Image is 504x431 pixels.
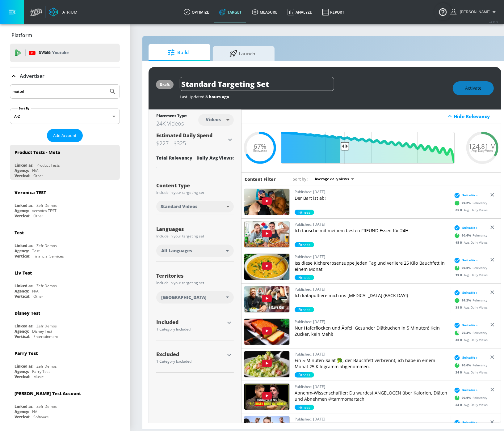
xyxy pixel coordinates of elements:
div: Other [33,294,43,299]
div: Product Tests - Meta [15,149,60,155]
span: 90.6 % [462,233,472,238]
a: measure [247,1,283,23]
a: Published: [DATE]Nur Haferflocken und Äpfel! Gesunder Diätkuchen in 5 Minuten! Kein Zucker, kein ... [295,318,448,346]
div: Test [15,230,24,236]
div: Videos [203,117,224,122]
div: Suitable › [452,257,477,263]
span: [GEOGRAPHIC_DATA] [161,294,207,301]
div: Avg. Daily Views [452,305,488,309]
img: BId9dWbSSho [244,286,289,312]
div: Vertical: [15,213,30,219]
div: Zefr Demos [36,404,57,409]
p: Published: [DATE] [295,416,448,422]
div: Hide Relevancy [241,109,501,123]
span: 99.2 % [462,201,472,205]
p: Warum ich mit dem Krafttraining aufgehört habe [295,422,448,429]
div: Vertical: [15,414,30,420]
div: Zefr Demos [36,323,57,329]
span: Fitness [295,372,314,378]
div: N/A [32,288,39,294]
span: login as: justin.nim@zefr.com [457,10,490,14]
span: Suitable › [462,258,477,262]
div: Zefr Demos [36,364,57,369]
div: Veronica TESTLinked as:Zefr DemosAgency:veronica TESTVertical:Other [10,185,120,220]
img: M4EjImhJqLc [244,319,289,345]
div: Disney TestLinked as:Zefr DemosAgency:Disney TestVertical:Entertainment [10,305,120,341]
div: Suitable › [452,322,477,328]
span: 65 K [456,207,464,212]
span: All Languages [161,248,192,254]
div: Test [32,248,40,254]
div: Suitable › [452,224,477,231]
div: Average daily views [312,175,356,183]
div: Agency: [15,208,29,213]
a: Report [317,1,350,23]
div: Advertiser [10,67,120,85]
div: Linked as: [15,283,33,288]
h3: $227 - $325 [156,139,226,147]
div: Parry Test [32,369,50,374]
span: 99.2 % [462,298,472,303]
div: Agency: [15,248,29,254]
div: 1 Category Included [156,327,225,331]
img: 9bFBKOG59gg [244,221,289,247]
p: Abnehm-Wissenschaftler: Du wurdest ANGELOGEN über Kalorien, Diäten und Abnehmen @tammomartach [295,390,448,402]
p: Ein 5-Minuten-Salat 🥦, der Bauchfett verbrennt; ich habe in einem Monat 25 Kilogramm abgenommen. [295,357,448,370]
div: 99.2% [295,307,314,312]
span: 67% [254,143,267,149]
div: Avg. Daily Views [452,402,488,407]
div: Linked as: [15,243,33,248]
div: Relevancy [452,198,487,207]
span: Fitness [295,307,314,312]
a: Published: [DATE]Ein 5-Minuten-Salat 🥦, der Bauchfett verbrennt; ich habe in einem Monat 25 Kilog... [295,351,448,372]
div: Parry TestLinked as:Zefr DemosAgency:Parry TestVertical:Music [10,346,120,381]
div: Suitable › [452,289,477,296]
div: Vertical: [15,294,30,299]
div: draft [160,82,170,87]
p: Published: [DATE] [295,383,448,390]
div: Include in your targeting set [156,234,234,238]
span: 38 K [456,305,464,309]
div: Suitable › [452,354,477,361]
span: Suitable › [462,323,477,327]
span: Add Account [53,132,77,139]
div: Last Updated: [180,94,447,100]
div: Vertical: [15,254,30,259]
span: Sort by [293,176,309,182]
p: Published: [DATE] [295,189,448,195]
div: Agency: [15,369,29,374]
div: Relevancy [452,361,487,370]
p: Der Bart ist ab! [295,195,448,201]
div: Linked as: [15,364,33,369]
div: Include in your targeting set [156,191,234,194]
div: Veronica TEST [15,190,46,195]
div: Relevancy [452,296,487,305]
span: 124.81 M [469,143,496,149]
button: Add Account [47,129,83,142]
span: Relevance [253,149,267,152]
div: Placement Type: [156,113,187,120]
span: Suitable › [462,193,477,198]
span: Fitness [295,242,314,247]
p: Ich katapultiere mich ins [MEDICAL_DATA] (BACK DAY!) [295,292,448,299]
p: DV360: [39,49,69,56]
div: Relevancy [452,393,487,402]
span: Fitness [295,405,314,410]
div: Liv TestLinked as:Zefr DemosAgency:N/AVertical:Other [10,265,120,301]
a: Published: [DATE]Der Bart ist ab! [295,189,448,210]
div: NA [32,409,37,414]
div: Content Type [156,183,234,188]
button: [PERSON_NAME] [451,8,498,16]
div: Product Tests - MetaLinked as:Product TestsAgency:N/AVertical:Other [10,145,120,180]
p: Youtube [52,49,69,56]
div: Suitable › [452,192,477,198]
div: Atrium [60,9,78,15]
span: Suitable › [462,290,477,295]
span: Avg. Daily Views [472,149,493,152]
div: Music [33,374,44,379]
div: N/A [32,168,39,173]
span: 24 K [456,370,464,374]
div: Agency: [15,409,29,414]
p: Published: [DATE] [295,351,448,357]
